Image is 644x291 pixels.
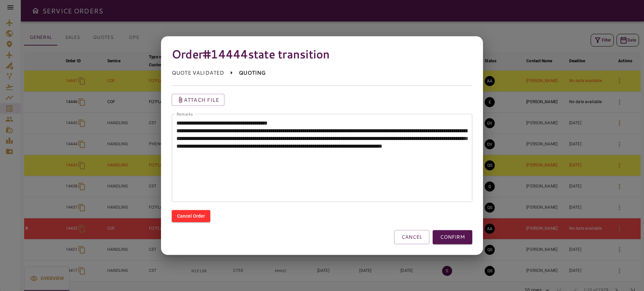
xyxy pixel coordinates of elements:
[176,111,193,117] label: Remarks
[433,230,472,244] button: CONFIRM
[172,94,224,106] button: Attach file
[184,96,219,104] p: Attach file
[239,69,265,77] p: QUOTING
[172,210,210,222] button: Cancel Order
[394,230,429,244] button: CANCEL
[172,47,472,61] h4: Order #14444 state transition
[172,69,224,77] p: QUOTE VALIDATED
